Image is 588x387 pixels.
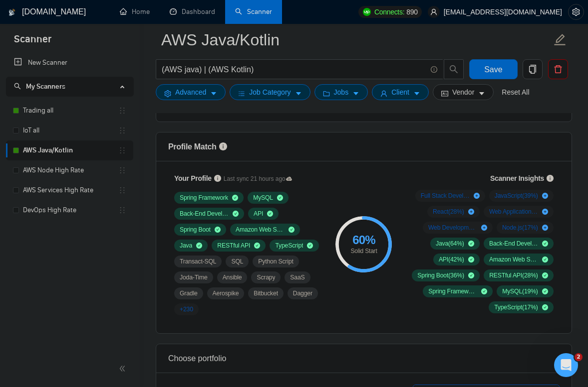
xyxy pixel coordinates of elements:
span: info-circle [431,66,437,73]
iframe: Intercom live chat [554,353,578,377]
span: MySQL [253,194,273,202]
span: Scrapy [257,273,275,281]
li: DevOps High Rate [6,200,133,220]
span: TypeScript ( 17 %) [494,303,538,311]
span: Java [180,242,192,250]
span: check-circle [267,211,273,217]
a: Trading all [23,101,118,121]
span: React ( 28 %) [433,208,464,216]
span: check-circle [542,241,548,247]
span: plus-circle [542,225,548,231]
span: Spring Boot [180,226,211,234]
span: delete [549,65,568,74]
a: dashboardDashboard [170,7,215,16]
span: user [380,90,387,97]
a: AWS Services High Rate [23,180,118,200]
span: check-circle [307,243,313,249]
span: idcard [441,90,448,97]
span: MySQL ( 19 %) [502,287,538,295]
span: check-circle [542,272,548,278]
button: folderJobscaret-down [314,84,368,100]
a: DevOps High Rate [23,200,118,220]
span: double-left [119,364,129,374]
span: Spring Framework [180,194,228,202]
span: RESTful API ( 28 %) [489,271,538,279]
span: Spring Framework ( 28 %) [428,287,477,295]
span: info-circle [214,175,221,182]
span: Scanner Insights [490,175,544,182]
span: SaaS [290,273,304,281]
a: searchScanner [235,7,272,16]
button: idcardVendorcaret-down [433,84,494,100]
span: Save [484,63,502,76]
span: check-circle [215,227,221,233]
span: plus-circle [542,193,548,199]
span: check-circle [233,211,239,217]
span: check-circle [277,195,283,201]
span: holder [118,166,126,174]
span: Last sync 21 hours ago [224,174,293,184]
img: logo [8,4,15,20]
span: Jobs [334,87,349,98]
span: info-circle [547,175,554,182]
span: Scanner [6,32,59,53]
span: Aerospike [213,289,239,297]
span: check-circle [468,241,474,247]
button: barsJob Categorycaret-down [230,84,310,100]
span: Back-End Development [180,210,229,218]
button: settingAdvancedcaret-down [156,84,226,100]
span: plus-circle [481,225,487,231]
button: search [444,59,464,79]
span: check-circle [289,227,294,233]
input: Scanner name... [161,27,552,52]
span: Bitbucket [254,289,278,297]
span: Ansible [223,273,242,281]
span: Back-End Development ( 44 %) [489,240,538,248]
span: caret-down [295,90,302,97]
a: AWS Node High Rate [23,160,118,180]
button: copy [523,59,543,79]
span: Java ( 64 %) [436,240,464,248]
span: bars [238,90,245,97]
span: My Scanners [26,82,65,91]
span: check-circle [254,243,260,249]
li: AWS Java/Kotlin [6,140,133,160]
span: JavaScript ( 39 %) [495,192,538,200]
span: holder [118,186,126,194]
span: API [254,210,263,218]
a: setting [568,8,584,16]
span: Gradle [180,289,198,297]
span: holder [118,206,126,214]
span: SQL [231,258,243,265]
span: holder [118,127,126,134]
span: check-circle [542,257,548,262]
span: 2 [575,353,583,361]
button: setting [568,4,584,20]
span: Dagger [293,289,312,297]
span: holder [118,146,126,154]
span: user [430,8,437,15]
div: Choose portfolio [168,344,560,373]
span: edit [554,33,567,46]
span: Web Development ( 19 %) [428,224,477,232]
span: check-circle [196,243,202,249]
span: TypeScript [275,242,303,250]
span: caret-down [210,90,217,97]
span: plus-circle [542,209,548,215]
span: Vendor [452,87,474,98]
span: caret-down [352,90,359,97]
span: holder [118,107,126,115]
span: plus-circle [474,193,480,199]
span: + 230 [180,305,193,313]
span: 890 [406,6,417,17]
a: AWS Java/Kotlin [23,140,118,160]
span: check-circle [481,288,487,294]
a: IoT all [23,121,118,140]
span: Joda-Time [180,273,208,281]
span: Job Category [249,87,291,98]
span: Node.js ( 17 %) [502,224,538,232]
li: AWS Node High Rate [6,160,133,180]
button: Save [469,59,517,79]
li: New Scanner [6,53,133,73]
button: delete [548,59,568,79]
